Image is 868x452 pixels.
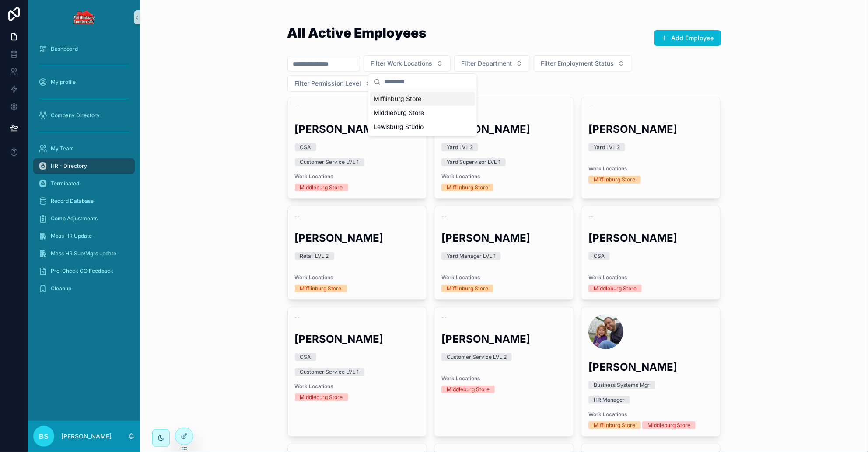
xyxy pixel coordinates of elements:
[51,180,79,187] span: Terminated
[441,332,567,346] h2: [PERSON_NAME]
[534,55,632,72] button: Select Button
[447,285,488,292] div: Mifflinburg Store
[51,112,100,119] span: Company Directory
[295,213,300,220] span: --
[33,158,135,174] a: HR - Directory
[588,360,714,374] h2: [PERSON_NAME]
[447,252,496,260] div: Yard Manager LVL 1
[51,163,87,170] span: HR - Directory
[370,92,475,106] div: Mifflinburg Store
[588,231,714,245] h2: [PERSON_NAME]
[51,79,76,86] span: My profile
[51,45,78,52] span: Dashboard
[287,206,427,300] a: --[PERSON_NAME]Retail LVL 2Work LocationsMifflinburg Store
[33,108,135,123] a: Company Directory
[287,307,427,437] a: --[PERSON_NAME]CSACustomer Service LVL 1Work LocationsMiddleburg Store
[28,35,140,308] div: scrollable content
[295,314,300,321] span: --
[588,411,714,418] span: Work Locations
[51,285,71,292] span: Cleanup
[33,228,135,244] a: Mass HR Update
[300,353,311,361] div: CSA
[588,104,594,111] span: --
[647,421,690,429] div: Middleburg Store
[51,250,116,257] span: Mass HR Sup/Mgrs update
[300,158,359,166] div: Customer Service LVL 1
[33,281,135,296] a: Cleanup
[434,307,574,437] a: --[PERSON_NAME]Customer Service LVL 2Work LocationsMiddleburg Store
[295,122,420,136] h2: [PERSON_NAME]
[541,59,614,68] span: Filter Employment Status
[287,75,379,92] button: Select Button
[51,215,98,222] span: Comp Adjustments
[33,41,135,57] a: Dashboard
[300,393,343,401] div: Middleburg Store
[295,383,420,390] span: Work Locations
[300,252,329,260] div: Retail LVL 2
[588,274,714,281] span: Work Locations
[447,143,473,151] div: Yard LVL 2
[364,55,451,72] button: Select Button
[33,263,135,279] a: Pre-Check CO Feedback
[594,396,625,404] div: HR Manager
[287,97,427,199] a: --[PERSON_NAME]CSACustomer Service LVL 1Work LocationsMiddleburg Store
[33,246,135,261] a: Mass HR Sup/Mgrs update
[594,143,620,151] div: Yard LVL 2
[441,122,567,136] h2: [PERSON_NAME]
[300,184,343,191] div: Middleburg Store
[588,165,714,172] span: Work Locations
[295,274,420,281] span: Work Locations
[581,307,721,437] a: [PERSON_NAME]Business Systems MgrHR ManagerWork LocationsMifflinburg StoreMiddleburg Store
[594,252,605,260] div: CSA
[594,381,650,389] div: Business Systems Mgr
[33,193,135,209] a: Record Database
[441,231,567,245] h2: [PERSON_NAME]
[33,74,135,90] a: My profile
[434,97,574,199] a: --[PERSON_NAME]Yard LVL 2Yard Supervisor LVL 1Work LocationsMifflinburg Store
[447,158,500,166] div: Yard Supervisor LVL 1
[51,233,92,240] span: Mass HR Update
[447,353,507,361] div: Customer Service LVL 2
[295,231,420,245] h2: [PERSON_NAME]
[441,274,567,281] span: Work Locations
[51,268,113,275] span: Pre-Check CO Feedback
[588,213,594,220] span: --
[51,145,74,152] span: My Team
[295,104,300,111] span: --
[594,285,637,292] div: Middleburg Store
[462,59,512,68] span: Filter Department
[581,206,721,300] a: --[PERSON_NAME]CSAWork LocationsMiddleburg Store
[370,106,475,120] div: Middleburg Store
[295,79,361,88] span: Filter Permission Level
[368,90,477,136] div: Suggestions
[300,143,311,151] div: CSA
[454,55,530,72] button: Select Button
[594,421,635,429] div: Mifflinburg Store
[295,173,420,180] span: Work Locations
[61,432,112,441] p: [PERSON_NAME]
[447,184,488,191] div: Mifflinburg Store
[588,122,714,136] h2: [PERSON_NAME]
[287,26,427,39] h1: All Active Employees
[370,120,475,134] div: Lewisburg Studio
[654,30,721,46] button: Add Employee
[447,386,490,393] div: Middleburg Store
[39,431,49,442] span: BS
[295,332,420,346] h2: [PERSON_NAME]
[300,368,359,376] div: Customer Service LVL 1
[441,314,447,321] span: --
[441,173,567,180] span: Work Locations
[33,141,135,156] a: My Team
[73,10,95,24] img: App logo
[33,211,135,226] a: Comp Adjustments
[581,97,721,199] a: --[PERSON_NAME]Yard LVL 2Work LocationsMifflinburg Store
[434,206,574,300] a: --[PERSON_NAME]Yard Manager LVL 1Work LocationsMifflinburg Store
[33,176,135,191] a: Terminated
[371,59,433,68] span: Filter Work Locations
[300,285,342,292] div: Mifflinburg Store
[441,213,447,220] span: --
[594,176,635,184] div: Mifflinburg Store
[51,198,94,205] span: Record Database
[441,375,567,382] span: Work Locations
